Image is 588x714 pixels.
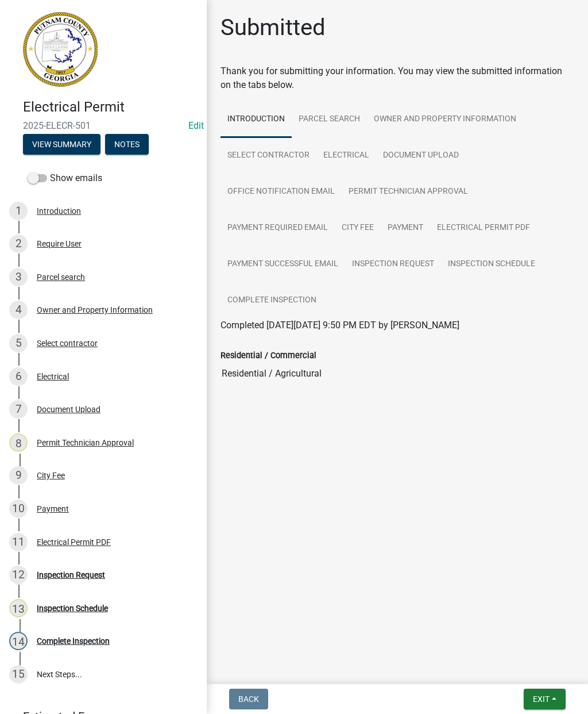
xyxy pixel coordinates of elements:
div: 6 [9,367,28,386]
h1: Submitted [220,14,326,41]
div: 13 [9,599,28,617]
a: Select contractor [220,137,316,174]
div: 7 [9,400,28,419]
div: Inspection Schedule [37,604,108,612]
a: Parcel search [292,101,367,138]
a: Electrical Permit PDF [430,210,537,247]
wm-modal-confirm: Notes [105,140,149,149]
a: Payment Successful Email [220,246,345,283]
label: Show emails [28,171,102,185]
div: Require User [37,240,82,248]
a: Electrical [316,137,376,174]
div: City Fee [37,471,65,479]
div: 2 [9,235,28,253]
div: 8 [9,433,28,452]
span: 2025-ELECR-501 [23,120,184,131]
a: Document Upload [376,137,466,174]
div: 3 [9,268,28,286]
div: Thank you for submitting your information. You may view the submitted information on the tabs below. [220,64,574,92]
div: 1 [9,202,28,220]
a: Office Notification Email [220,174,342,210]
div: 11 [9,533,28,551]
div: Document Upload [37,405,100,413]
button: Exit [524,689,566,709]
div: 5 [9,334,28,352]
div: 4 [9,301,28,319]
wm-modal-confirm: Edit Application Number [188,120,204,131]
div: Parcel search [37,273,85,281]
div: Permit Technician Approval [37,439,134,447]
label: Residential / Commercial [220,352,316,360]
div: 10 [9,500,28,518]
div: 14 [9,632,28,650]
span: Completed [DATE][DATE] 9:50 PM EDT by [PERSON_NAME] [220,320,459,331]
wm-modal-confirm: Summary [23,140,100,149]
div: 9 [9,466,28,485]
a: Complete Inspection [220,282,323,319]
div: Complete Inspection [37,637,110,645]
button: View Summary [23,134,100,155]
a: Payment [381,210,430,247]
div: Select contractor [37,339,98,347]
button: Notes [105,134,149,155]
a: City Fee [335,210,381,247]
button: Back [229,689,268,709]
img: Putnam County, Georgia [23,12,98,87]
div: 15 [9,665,28,684]
a: Inspection Schedule [441,246,542,283]
a: Permit Technician Approval [342,174,475,210]
div: Owner and Property Information [37,306,153,314]
div: Electrical [37,373,69,381]
div: Payment [37,505,69,513]
div: Electrical Permit PDF [37,538,111,546]
span: Exit [533,694,550,704]
a: Inspection Request [345,246,441,283]
div: Inspection Request [37,571,105,579]
h4: Electrical Permit [23,99,198,116]
div: Introduction [37,207,81,215]
a: Introduction [220,101,292,138]
span: Back [238,694,259,704]
div: 12 [9,566,28,584]
a: Edit [188,120,204,131]
a: Owner and Property Information [367,101,523,138]
a: Payment Required Email [220,210,335,247]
